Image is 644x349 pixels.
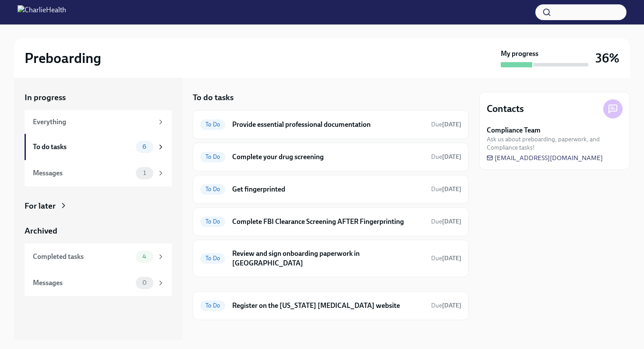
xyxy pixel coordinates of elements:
span: 6 [137,143,152,150]
div: Completed tasks [33,252,132,262]
a: Everything [25,110,172,134]
a: Archived [25,225,172,237]
span: Due [431,185,461,193]
a: To DoRegister on the [US_STATE] [MEDICAL_DATA] websiteDue[DATE] [200,299,461,313]
h6: Complete your drug screening [232,152,424,162]
span: Due [431,121,461,128]
strong: Compliance Team [487,126,541,135]
strong: [DATE] [442,153,461,161]
span: To Do [200,154,225,160]
a: Messages0 [25,270,172,296]
span: To Do [200,218,225,225]
span: September 15th, 2025 09:00 [431,301,461,310]
span: To Do [200,302,225,309]
div: To do tasks [33,142,132,152]
a: To DoReview and sign onboarding paperwork in [GEOGRAPHIC_DATA]Due[DATE] [200,247,461,270]
strong: [DATE] [442,185,461,193]
span: 1 [138,170,151,176]
span: To Do [200,255,225,262]
a: To do tasks6 [25,134,172,160]
a: In progress [25,92,172,103]
strong: My progress [501,49,538,59]
div: For later [25,200,56,212]
span: To Do [200,186,225,192]
strong: [DATE] [442,302,461,309]
a: Completed tasks4 [25,244,172,270]
a: For later [25,200,172,212]
div: Messages [33,168,132,178]
h3: 36% [595,50,619,66]
strong: [DATE] [442,255,461,262]
div: Messages [33,278,132,288]
a: [EMAIL_ADDRESS][DOMAIN_NAME] [487,154,603,162]
span: September 22nd, 2025 09:00 [431,254,461,262]
h2: Preboarding [25,49,101,67]
span: 0 [137,279,152,286]
h6: Review and sign onboarding paperwork in [GEOGRAPHIC_DATA] [232,249,424,268]
div: Everything [33,117,153,127]
span: Due [431,218,461,225]
a: Messages1 [25,160,172,186]
h6: Register on the [US_STATE] [MEDICAL_DATA] website [232,301,424,311]
strong: [DATE] [442,121,461,128]
span: September 19th, 2025 09:00 [431,153,461,161]
span: Due [431,153,461,161]
img: CharlieHealth [18,5,66,19]
h6: Get fingerprinted [232,185,424,194]
span: 4 [137,253,152,260]
span: September 22nd, 2025 09:00 [431,217,461,226]
h4: Contacts [487,102,524,115]
span: September 19th, 2025 09:00 [431,185,461,193]
a: To DoComplete FBI Clearance Screening AFTER FingerprintingDue[DATE] [200,215,461,229]
h5: To do tasks [193,92,234,103]
span: To Do [200,121,225,128]
a: To DoGet fingerprintedDue[DATE] [200,182,461,196]
h6: Complete FBI Clearance Screening AFTER Fingerprinting [232,217,424,227]
h6: Provide essential professional documentation [232,120,424,129]
span: Ask us about preboarding, paperwork, and Compliance tasks! [487,135,623,152]
span: Due [431,255,461,262]
strong: [DATE] [442,218,461,225]
span: Due [431,302,461,309]
a: To DoProvide essential professional documentationDue[DATE] [200,118,461,132]
a: To DoComplete your drug screeningDue[DATE] [200,150,461,164]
